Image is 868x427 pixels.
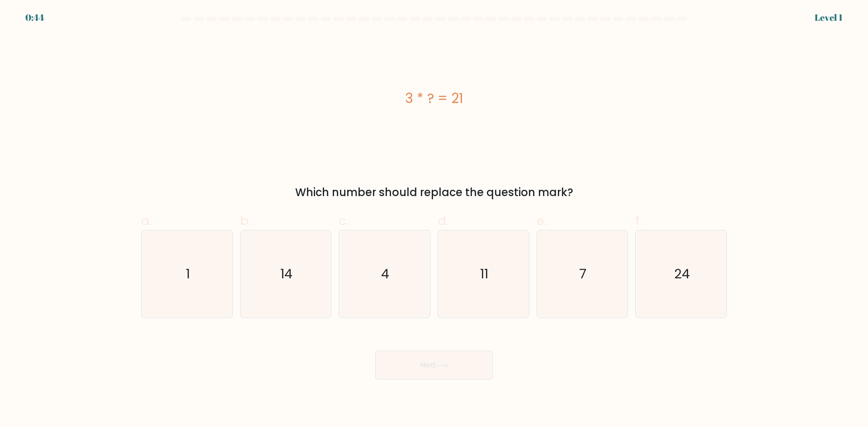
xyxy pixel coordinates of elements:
span: b. [240,212,251,230]
span: e. [537,212,547,230]
text: 1 [186,265,190,283]
text: 14 [280,265,292,283]
div: 0:44 [25,11,44,24]
span: f. [635,212,642,230]
div: 3 * ? = 21 [141,88,727,108]
button: Next [375,351,493,380]
div: Which number should replace the question mark? [146,184,722,201]
text: 7 [580,265,587,283]
div: Level 1 [815,11,843,24]
text: 11 [480,265,488,283]
text: 4 [382,265,390,283]
text: 24 [674,265,690,283]
span: a. [141,212,152,230]
span: c. [339,212,349,230]
span: d. [438,212,448,230]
